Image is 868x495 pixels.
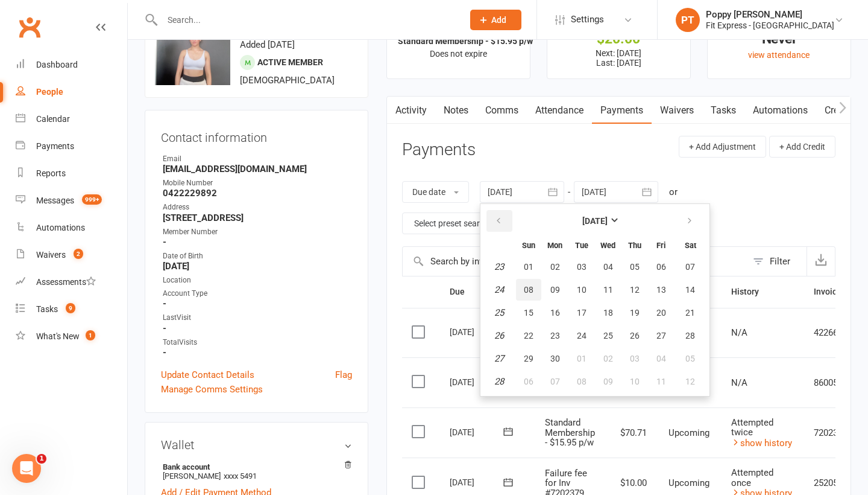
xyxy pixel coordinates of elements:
span: 02 [550,262,560,272]
a: Comms [477,97,527,124]
strong: - [163,323,352,334]
button: 18 [596,302,621,324]
strong: 0422229892 [163,188,352,199]
button: 28 [675,325,706,346]
button: 10 [569,279,594,301]
span: 21 [685,308,695,318]
a: Calendar [16,106,127,133]
span: 11 [656,377,666,386]
span: 13 [656,285,666,295]
div: [DATE] [450,473,505,491]
div: Account Type [163,288,352,299]
span: 2 [74,249,83,259]
div: or [669,185,678,199]
strong: Bank account [163,462,346,471]
div: Address [163,202,352,213]
span: [DEMOGRAPHIC_DATA] [240,75,335,86]
button: 12 [622,279,647,301]
a: Dashboard [16,51,127,78]
div: Fit Express - [GEOGRAPHIC_DATA] [706,20,834,31]
div: Waivers [36,250,66,260]
button: 06 [649,256,674,278]
span: 02 [603,354,613,363]
h3: Wallet [161,438,352,452]
a: Clubworx [14,12,45,42]
div: Payments [36,141,74,151]
button: 19 [622,302,647,324]
button: 04 [596,256,621,278]
button: 22 [516,325,541,346]
button: 03 [569,256,594,278]
em: 25 [494,307,504,318]
span: 999+ [82,194,102,205]
button: 24 [569,325,594,346]
span: 09 [550,285,560,295]
div: Assessments [36,277,96,287]
div: LastVisit [163,312,352,324]
em: 26 [494,330,504,341]
small: Friday [656,241,665,250]
button: 03 [622,348,647,369]
span: 03 [577,262,587,272]
span: 22 [524,331,533,340]
span: 06 [656,262,666,272]
div: Reports [36,168,66,178]
button: 02 [542,256,568,278]
div: People [36,87,63,97]
button: 01 [569,348,594,369]
button: 13 [649,279,674,301]
span: 10 [630,377,640,386]
span: 28 [685,331,695,340]
a: show history [731,438,792,449]
button: 05 [675,348,706,369]
a: Notes [435,97,477,124]
strong: - [163,347,352,358]
a: Activity [387,97,435,124]
td: 7202379 [803,407,859,458]
button: 17 [569,302,594,324]
a: Tasks 9 [16,296,127,323]
span: 04 [603,262,613,272]
button: 11 [596,279,621,301]
a: Waivers 2 [16,241,127,269]
span: Does not expire [430,49,487,59]
span: 01 [577,354,587,363]
span: 15 [524,308,533,318]
strong: - [163,237,352,247]
li: [PERSON_NAME] [161,461,352,482]
a: Payments [16,133,127,160]
small: Thursday [628,241,641,250]
span: Settings [571,6,604,33]
span: xxxx 5491 [224,471,257,481]
img: image1731871245.png [155,10,230,85]
button: 16 [542,302,568,324]
button: 08 [569,371,594,392]
div: [DATE] [450,423,505,441]
div: [DATE] [450,322,505,341]
div: Automations [36,223,85,232]
h3: Payments [402,141,476,159]
div: Mobile Number [163,177,352,189]
small: Monday [547,241,562,250]
strong: [DATE] [582,216,608,226]
strong: [STREET_ADDRESS] [163,212,352,223]
button: 25 [596,325,621,346]
span: 17 [577,308,587,318]
button: 07 [675,256,706,278]
button: 05 [622,256,647,278]
a: Tasks [702,97,744,124]
button: 04 [649,348,674,369]
span: Upcoming [668,427,709,438]
span: 10 [577,285,587,295]
span: 12 [630,285,640,295]
strong: [EMAIL_ADDRESS][DOMAIN_NAME] [163,164,352,174]
span: 04 [656,354,666,363]
span: 25 [603,331,613,340]
a: People [16,78,127,106]
a: Attendance [527,97,592,124]
em: 23 [494,261,504,272]
input: Search by invoice number [403,247,747,276]
button: 21 [675,302,706,324]
div: What's New [36,331,80,341]
p: Next: [DATE] Last: [DATE] [558,48,679,68]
